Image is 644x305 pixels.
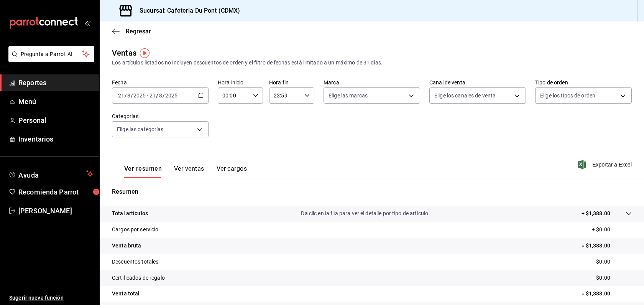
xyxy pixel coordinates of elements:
p: - $0.00 [593,258,632,266]
div: Los artículos listados no incluyen descuentos de orden y el filtro de fechas está limitado a un m... [112,59,632,67]
div: navigation tabs [124,165,247,178]
a: Pregunta a Parrot AI [5,56,94,64]
label: Fecha [112,80,209,85]
button: Regresar [112,28,151,35]
button: Exportar a Excel [579,160,632,169]
p: Certificados de regalo [112,274,165,282]
span: Ayuda [18,169,83,178]
p: Descuentos totales [112,258,158,266]
button: open_drawer_menu [84,20,90,26]
span: Inventarios [18,134,93,144]
span: Regresar [126,28,151,35]
label: Hora fin [269,80,314,85]
span: Recomienda Parrot [18,187,93,197]
label: Tipo de orden [535,80,632,85]
label: Categorías [112,114,209,119]
label: Hora inicio [218,80,263,85]
input: -- [127,92,131,99]
p: Da clic en la fila para ver el detalle por tipo de artículo [301,209,428,218]
span: Reportes [18,77,93,88]
span: Pregunta a Parrot AI [21,50,82,58]
div: Ventas [112,47,136,59]
span: - [147,92,148,99]
p: Venta bruta [112,242,141,250]
p: Venta total [112,290,140,298]
p: = $1,388.00 [582,242,632,250]
button: Ver resumen [124,165,162,178]
label: Canal de venta [429,80,526,85]
p: = $1,388.00 [582,290,632,298]
h3: Sucursal: Cafeteria Du Pont (CDMX) [133,6,240,15]
input: -- [149,92,156,99]
button: Pregunta a Parrot AI [8,46,94,62]
span: Menú [18,96,93,107]
button: Ver ventas [174,165,204,178]
span: Elige los tipos de orden [540,92,595,99]
p: Resumen [112,187,632,196]
img: Tooltip marker [140,48,149,58]
button: Ver cargos [217,165,247,178]
p: Cargos por servicio [112,226,159,234]
span: Elige las categorías [117,125,164,133]
p: + $0.00 [592,226,632,234]
input: -- [159,92,163,99]
span: Elige las marcas [329,92,368,99]
span: Sugerir nueva función [9,294,93,302]
span: / [131,92,133,99]
p: - $0.00 [593,274,632,282]
p: Total artículos [112,209,148,218]
span: Elige los canales de venta [434,92,496,99]
p: + $1,388.00 [582,209,610,218]
span: Personal [18,115,93,125]
span: / [125,92,127,99]
span: / [163,92,165,99]
input: -- [118,92,125,99]
label: Marca [324,80,420,85]
span: [PERSON_NAME] [18,206,93,216]
input: ---- [165,92,178,99]
span: / [156,92,158,99]
input: ---- [133,92,146,99]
